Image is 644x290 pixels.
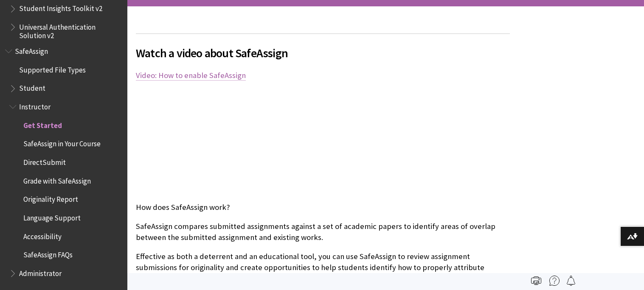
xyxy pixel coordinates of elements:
span: Student Insights Toolkit v2 [19,2,102,13]
p: Effective as both a deterrent and an educational tool, you can use SafeAssign to review assignmen... [136,251,510,284]
nav: Book outline for Blackboard SafeAssign [5,44,122,281]
span: Grade with SafeAssign [23,174,91,185]
span: Administrator [19,266,62,278]
img: Follow this page [566,276,576,286]
span: Instructor [19,100,51,111]
span: Originality Report [23,192,78,204]
img: Print [531,276,541,286]
span: SafeAssign [15,44,48,56]
span: SafeAssign FAQs [23,248,73,259]
span: Supported File Types [19,63,86,74]
p: How does SafeAssign work? [136,202,510,213]
p: SafeAssign compares submitted assignments against a set of academic papers to identify areas of o... [136,221,510,243]
span: Watch a video about SafeAssign [136,44,510,62]
img: More help [549,276,560,286]
span: DirectSubmit [23,155,66,167]
span: Student [19,81,45,93]
span: SafeAssign in Your Course [23,137,101,148]
span: Universal Authentication Solution v2 [19,20,121,40]
span: Accessibility [23,229,62,241]
span: Get Started [23,118,62,130]
span: Language Support [23,211,81,222]
a: Video: How to enable SafeAssign [136,70,246,81]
